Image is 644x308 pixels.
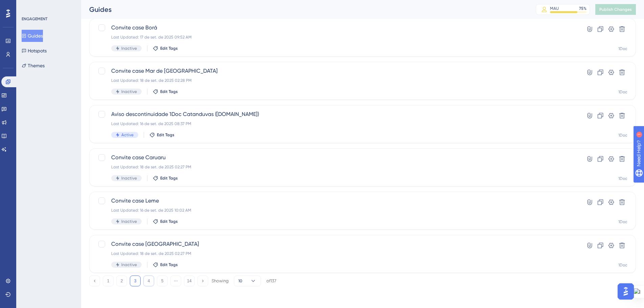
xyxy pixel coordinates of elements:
span: Inactive [121,89,137,94]
div: Last Updated: 18 de set. de 2025 02:27 PM [111,251,560,256]
span: Convite case Leme [111,197,560,205]
span: Convite case Borá [111,24,560,32]
span: Edit Tags [160,175,178,181]
span: Active [121,132,134,138]
button: Publish Changes [595,4,636,15]
button: Edit Tags [153,219,178,224]
button: 3 [130,276,141,286]
span: Convite case [GEOGRAPHIC_DATA] [111,240,560,248]
div: Last Updated: 16 de set. de 2025 08:37 PM [111,121,560,126]
button: Edit Tags [149,132,174,138]
button: 5 [157,276,168,286]
button: 10 [234,276,261,286]
button: Edit Tags [153,89,178,94]
div: 1Doc [618,176,627,181]
div: Showing [212,278,229,284]
span: Inactive [121,175,137,181]
div: 1Doc [618,262,627,268]
div: MAU [550,6,559,11]
span: Publish Changes [599,7,632,12]
button: 1 [103,276,114,286]
span: Edit Tags [160,219,178,224]
div: 1Doc [618,89,627,95]
button: 14 [184,276,195,286]
button: Guides [22,30,43,42]
div: 75 % [579,6,587,11]
span: Need Help? [16,2,42,10]
button: Edit Tags [153,46,178,51]
div: Last Updated: 17 de set. de 2025 09:52 AM [111,34,560,40]
div: ENGAGEMENT [22,16,47,22]
span: Inactive [121,262,137,267]
button: 4 [143,276,154,286]
div: Last Updated: 18 de set. de 2025 02:27 PM [111,164,560,170]
button: ⋯ [170,276,181,286]
span: Edit Tags [160,89,178,94]
button: Edit Tags [153,175,178,181]
div: 1Doc [618,133,627,138]
span: Convite case Caruaru [111,153,560,162]
div: Last Updated: 16 de set. de 2025 10:02 AM [111,208,560,213]
button: Hotspots [22,45,47,57]
span: Convite case Mar de [GEOGRAPHIC_DATA] [111,67,560,75]
div: 1Doc [618,219,627,224]
div: of 137 [266,278,276,284]
div: Guides [89,5,519,14]
div: Last Updated: 18 de set. de 2025 02:28 PM [111,78,560,83]
button: Edit Tags [153,262,178,267]
button: 2 [116,276,127,286]
div: 1 [47,3,49,9]
span: Inactive [121,46,137,51]
span: Aviso descontinuidade 1Doc Catanduvas ([DOMAIN_NAME]) [111,110,560,118]
span: Edit Tags [160,46,178,51]
div: 1Doc [618,46,627,51]
span: Edit Tags [157,132,174,138]
span: 10 [238,278,242,284]
iframe: UserGuiding AI Assistant Launcher [616,281,636,302]
span: Edit Tags [160,262,178,267]
button: Themes [22,60,45,72]
span: Inactive [121,219,137,224]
